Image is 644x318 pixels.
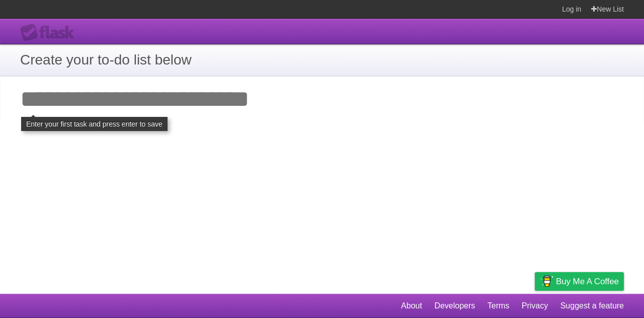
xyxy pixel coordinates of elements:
a: Developers [434,296,475,315]
h1: Create your to-do list below [20,49,624,71]
a: Terms [488,296,510,315]
a: Suggest a feature [560,296,624,315]
div: Flask [20,24,80,42]
img: Buy me a coffee [540,273,553,290]
a: About [401,296,422,315]
span: Buy me a coffee [556,273,619,290]
a: Buy me a coffee [535,272,624,291]
a: Privacy [522,296,548,315]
